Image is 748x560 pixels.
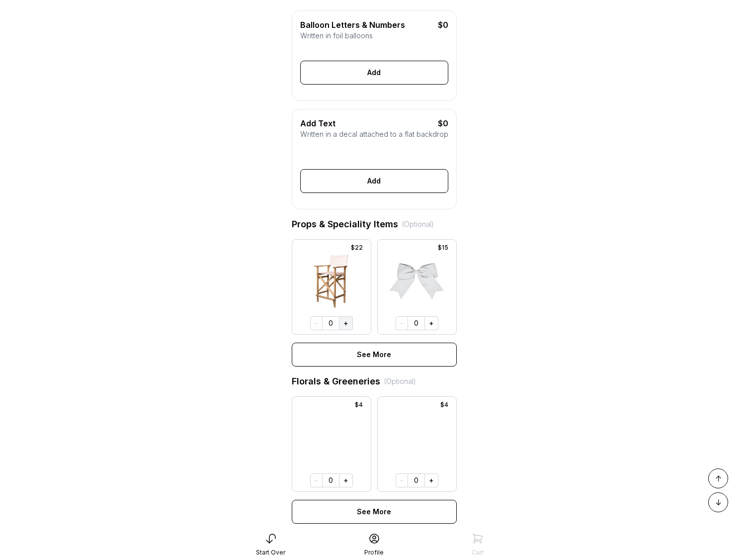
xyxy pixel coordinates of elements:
[300,61,448,85] div: Add
[339,316,353,330] button: +
[300,169,448,193] div: Add
[408,473,424,487] div: 0
[396,316,408,330] button: -
[300,31,448,41] div: Written in foil balloons
[396,473,408,487] button: -
[310,473,323,487] button: -
[390,252,444,310] img: Bow White, 6in, Handmade
[292,343,457,367] div: See More
[424,473,438,487] button: +
[304,409,359,467] img: Tropical green fan left
[364,549,384,557] div: Profile
[418,19,448,31] div: $0
[292,500,457,524] div: See More
[300,117,418,129] div: Add Text
[292,374,457,388] div: Florals & Greeneries
[715,472,722,484] span: ↑
[256,549,285,557] div: Start Over
[292,217,457,231] div: Props & Speciality Items
[300,19,418,31] div: Balloon Letters & Numbers
[384,376,416,386] div: (Optional)
[351,400,367,410] div: $4
[300,129,448,139] div: Written in a decal attached to a flat backdrop
[715,496,722,508] span: ↓
[339,473,353,487] button: +
[418,117,448,129] div: $0
[402,219,434,229] div: (Optional)
[408,316,424,330] div: 0
[436,400,452,410] div: $4
[390,409,444,467] img: Tropical green fan right
[434,243,452,253] div: $15
[304,252,359,310] img: Chair directors pink stripes left, business and pleasure
[347,243,367,253] div: $22
[310,316,323,330] button: -
[472,549,484,557] div: Cart
[424,316,438,330] button: +
[323,316,339,330] div: 0
[323,473,339,487] div: 0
